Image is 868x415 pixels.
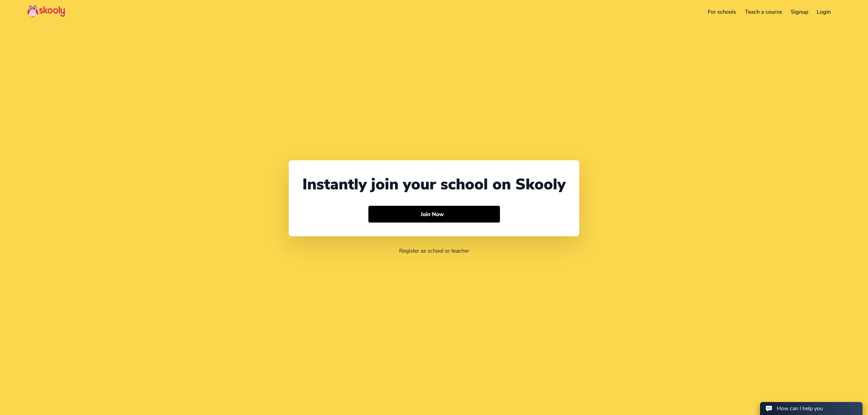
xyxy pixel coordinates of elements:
a: Login [812,6,835,17]
a: Register as school or teacher [399,247,469,255]
div: Instantly join your school on Skooly [302,174,566,195]
a: Signup [786,6,813,17]
a: Teach a course [741,6,786,17]
a: For schools [704,6,741,17]
img: Skooly [27,4,65,18]
button: Join Now [368,206,500,223]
